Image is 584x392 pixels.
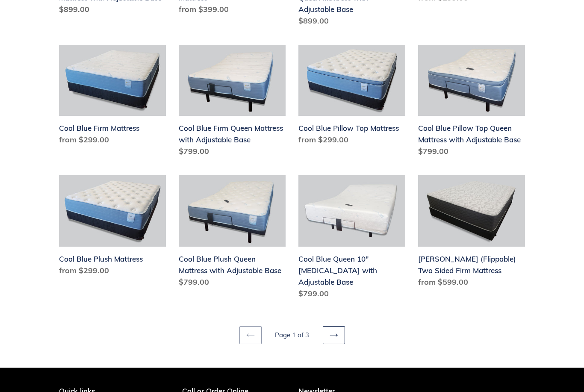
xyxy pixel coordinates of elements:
[298,45,405,149] a: Cool Blue Pillow Top Mattress
[179,175,286,291] a: Cool Blue Plush Queen Mattress with Adjustable Base
[418,45,525,161] a: Cool Blue Pillow Top Queen Mattress with Adjustable Base
[418,175,525,291] a: Del Ray (Flippable) Two Sided Firm Mattress
[59,45,166,149] a: Cool Blue Firm Mattress
[59,175,166,280] a: Cool Blue Plush Mattress
[263,330,321,340] li: Page 1 of 3
[179,45,286,161] a: Cool Blue Firm Queen Mattress with Adjustable Base
[298,175,405,303] a: Cool Blue Queen 10" Memory Foam with Adjustable Base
